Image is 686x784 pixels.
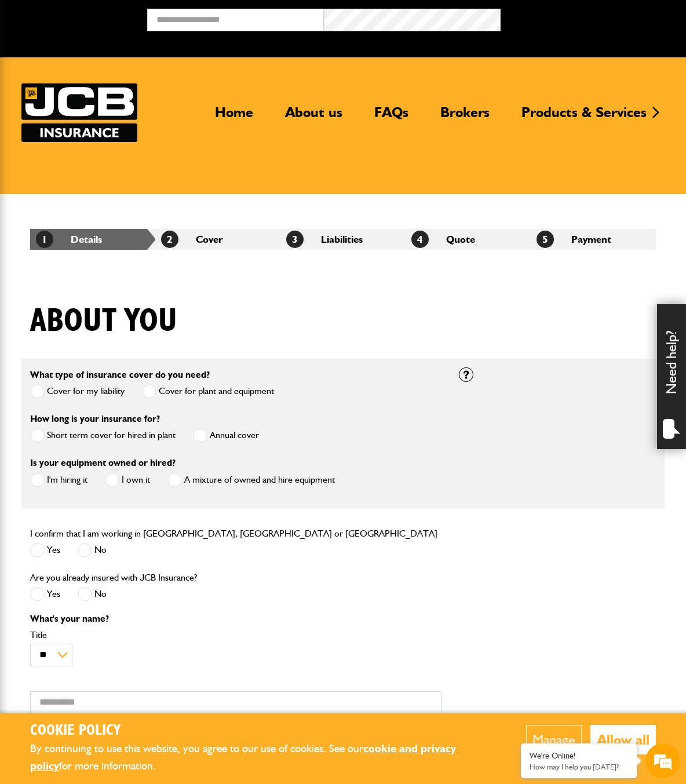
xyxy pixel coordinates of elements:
[30,458,176,468] label: Is your equipment owned or hired?
[30,630,441,640] label: Title
[78,587,107,601] label: No
[537,231,554,248] span: 5
[30,587,60,601] label: Yes
[406,229,531,250] li: Quote
[30,302,177,341] h1: About you
[161,231,178,248] span: 2
[530,751,628,761] div: We're Online!
[36,231,53,248] span: 1
[30,543,60,557] label: Yes
[30,370,210,380] label: What type of insurance cover do you need?
[276,104,351,130] a: About us
[501,9,677,27] button: Broker Login
[513,104,655,130] a: Products & Services
[30,428,176,443] label: Short term cover for hired in plant
[30,473,87,487] label: I'm hiring it
[30,740,491,775] p: By continuing to use this website, you agree to our use of cookies. See our for more information.
[286,231,304,248] span: 3
[206,104,262,130] a: Home
[21,83,137,142] a: JCB Insurance Services
[142,384,274,399] label: Cover for plant and equipment
[530,763,628,771] p: How may I help you today?
[105,473,150,487] label: I own it
[432,104,498,130] a: Brokers
[590,725,656,754] button: Allow all
[78,543,107,557] label: No
[30,229,155,250] li: Details
[30,573,197,582] label: Are you already insured with JCB Insurance?
[30,529,437,538] label: I confirm that I am working in [GEOGRAPHIC_DATA], [GEOGRAPHIC_DATA] or [GEOGRAPHIC_DATA]
[30,722,491,740] h2: Cookie Policy
[366,104,417,130] a: FAQs
[21,83,137,142] img: JCB Insurance Services logo
[280,229,406,250] li: Liabilities
[657,304,686,449] div: Need help?
[30,384,125,399] label: Cover for my liability
[526,725,582,754] button: Manage
[155,229,280,250] li: Cover
[30,414,160,424] label: How long is your insurance for?
[167,473,335,487] label: A mixture of owned and hire equipment
[411,231,429,248] span: 4
[531,229,656,250] li: Payment
[30,614,441,623] p: What's your name?
[193,428,259,443] label: Annual cover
